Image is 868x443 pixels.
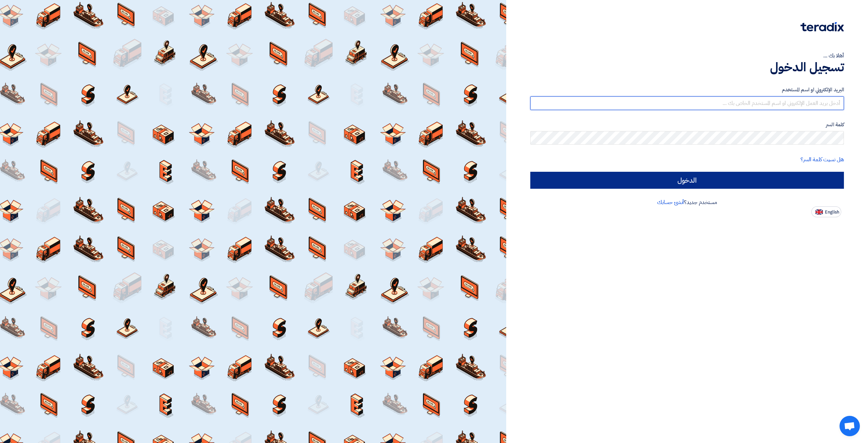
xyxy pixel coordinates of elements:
[530,86,844,94] label: البريد الإلكتروني او اسم المستخدم
[840,416,860,436] a: Open chat
[801,22,844,32] img: Teradix logo
[811,206,841,217] button: English
[530,52,844,60] div: أهلا بك ...
[530,198,844,206] div: مستخدم جديد؟
[530,60,844,75] h1: تسجيل الدخول
[825,210,839,215] span: English
[801,155,844,164] a: هل نسيت كلمة السر؟
[530,121,844,129] label: كلمة السر
[530,172,844,189] input: الدخول
[657,198,684,206] a: أنشئ حسابك
[530,96,844,110] input: أدخل بريد العمل الإلكتروني او اسم المستخدم الخاص بك ...
[815,209,823,215] img: en-US.png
